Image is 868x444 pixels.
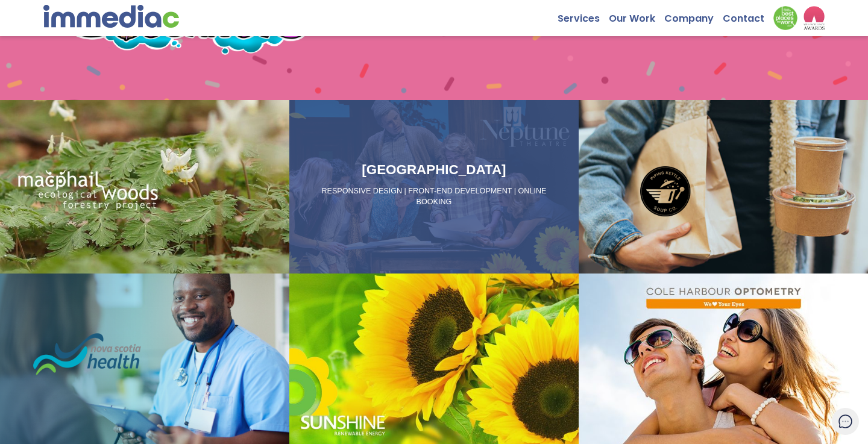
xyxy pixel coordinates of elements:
[43,5,179,28] img: immediac
[609,6,664,25] a: Our Work
[804,6,825,30] img: logo2_wea_nobg.webp
[294,186,574,207] p: RESPONSIVE DESIGN | FRONT-END DEVELOPMENT | ONLINE BOOKING
[773,6,797,30] img: Down
[294,160,574,180] h3: [GEOGRAPHIC_DATA]
[723,6,773,25] a: Contact
[558,6,609,25] a: Services
[289,100,579,274] a: [GEOGRAPHIC_DATA] RESPONSIVE DESIGN | FRONT-END DEVELOPMENT | ONLINE BOOKING
[664,6,723,25] a: Company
